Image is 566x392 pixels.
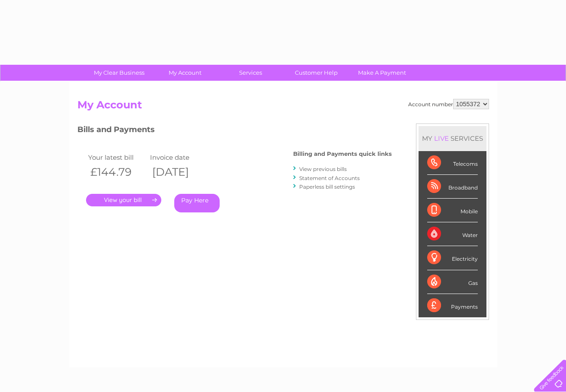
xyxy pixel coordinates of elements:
[77,99,489,115] h2: My Account
[408,99,489,109] div: Account number
[427,199,478,222] div: Mobile
[86,194,161,206] a: .
[299,175,360,181] a: Statement of Accounts
[427,151,478,175] div: Telecoms
[427,270,478,294] div: Gas
[174,194,220,212] a: Pay Here
[77,123,392,139] h3: Bills and Payments
[299,183,355,190] a: Paperless bill settings
[149,65,221,81] a: My Account
[427,175,478,199] div: Broadband
[148,163,210,181] th: [DATE]
[427,294,478,317] div: Payments
[215,65,286,81] a: Services
[281,65,352,81] a: Customer Help
[427,246,478,270] div: Electricity
[293,151,392,157] h4: Billing and Payments quick links
[83,65,155,81] a: My Clear Business
[299,166,347,172] a: View previous bills
[346,65,418,81] a: Make A Payment
[148,152,210,163] td: Invoice date
[427,222,478,246] div: Water
[419,126,486,151] div: MY SERVICES
[86,152,148,163] td: Your latest bill
[86,163,148,181] th: £144.79
[432,134,451,142] div: LIVE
